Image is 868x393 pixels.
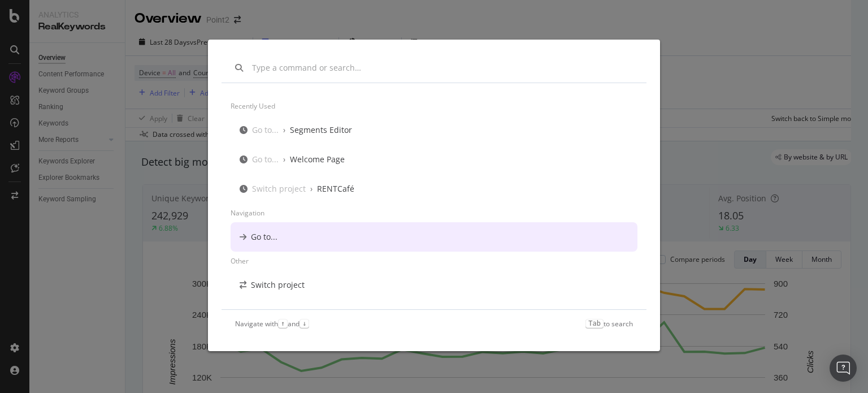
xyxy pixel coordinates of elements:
[231,252,637,270] div: Other
[252,62,633,74] input: Type a command or search…
[317,183,354,195] div: RENTCafé
[283,154,285,165] div: ›
[290,124,352,136] div: Segments Editor
[235,319,309,329] div: Navigate with and
[251,279,305,291] div: Switch project
[231,97,637,115] div: Recently used
[300,319,309,328] kbd: ↓
[251,231,277,243] div: Go to...
[208,40,660,351] div: modal
[830,355,857,382] div: Open Intercom Messenger
[252,183,306,195] div: Switch project
[252,124,279,136] div: Go to...
[290,154,345,165] div: Welcome Page
[310,183,313,195] div: ›
[252,154,279,165] div: Go to...
[283,124,285,136] div: ›
[585,319,604,328] kbd: Tab
[250,309,311,320] div: Open bookmark
[278,319,288,328] kbd: ↑
[231,204,637,222] div: Navigation
[585,319,633,329] div: to search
